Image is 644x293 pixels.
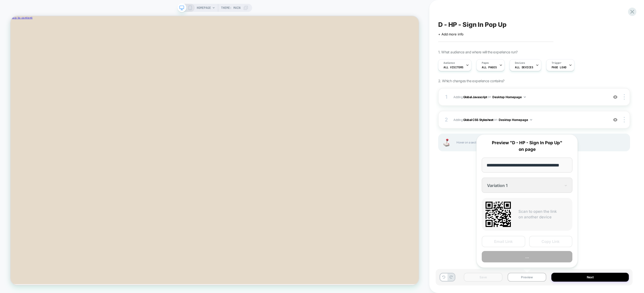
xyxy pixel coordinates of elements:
img: down arrow [524,96,526,98]
div: 1 [444,92,449,101]
img: close [624,94,625,100]
span: HOMEPAGE [197,4,211,12]
img: crossed eye [613,118,617,122]
span: on [488,94,491,100]
button: Save [464,273,502,282]
button: Desktop Homepage [492,94,526,100]
span: ALL PAGES [482,66,497,69]
span: Page Load [552,66,567,69]
b: Global Javascript [463,95,487,99]
button: Email Link [482,236,525,247]
button: Next [551,273,629,282]
span: All Visitors [444,66,464,69]
img: Joystick [441,139,451,146]
img: close [624,117,625,122]
b: Global CSS Stylesheet [463,118,493,121]
button: Copy Link [529,236,573,247]
span: Adding [453,94,606,100]
span: 2. Which changes the experience contains? [438,79,504,83]
span: on [494,117,497,122]
img: down arrow [530,119,532,120]
span: 1. What audience and where will the experience run? [438,50,517,54]
span: Pages [482,61,489,65]
span: Trigger [552,61,561,65]
span: + Add more info [438,32,464,36]
button: ... [482,251,572,262]
p: Scan to open the link on another device [518,209,569,220]
span: Devices [515,61,525,65]
span: Hover on a section in order to edit or [456,138,625,146]
p: Preview "D - HP - Sign In Pop Up" on page [482,140,572,153]
span: D - HP - Sign In Pop Up [438,21,506,28]
span: ALL DEVICES [515,66,533,69]
span: Audience [444,61,455,65]
div: 2 [444,115,449,124]
span: Theme: MAIN [221,4,240,12]
button: Desktop Homepage [499,117,532,123]
span: Adding [453,117,606,123]
img: crossed eye [613,95,617,99]
button: Preview [508,273,546,282]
